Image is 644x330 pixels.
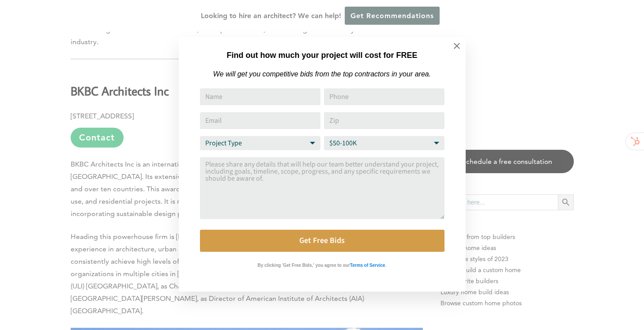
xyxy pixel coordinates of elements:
[258,263,350,268] strong: By clicking 'Get Free Bids,' you agree to our
[200,157,444,219] textarea: Comment or Message
[324,112,444,129] input: Zip
[226,51,417,60] strong: Find out how much your project will cost for FREE
[324,88,444,105] input: Phone
[350,263,385,268] strong: Terms of Service
[385,263,387,268] strong: .
[200,230,444,252] button: Get Free Bids
[200,88,320,105] input: Name
[213,70,431,78] em: We will get you competitive bids from the top contractors in your area.
[200,112,320,129] input: Email Address
[200,136,320,150] select: Project Type
[324,136,444,150] select: Budget Range
[475,266,633,319] iframe: Drift Widget Chat Controller
[441,30,472,61] button: Close
[350,261,385,268] a: Terms of Service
